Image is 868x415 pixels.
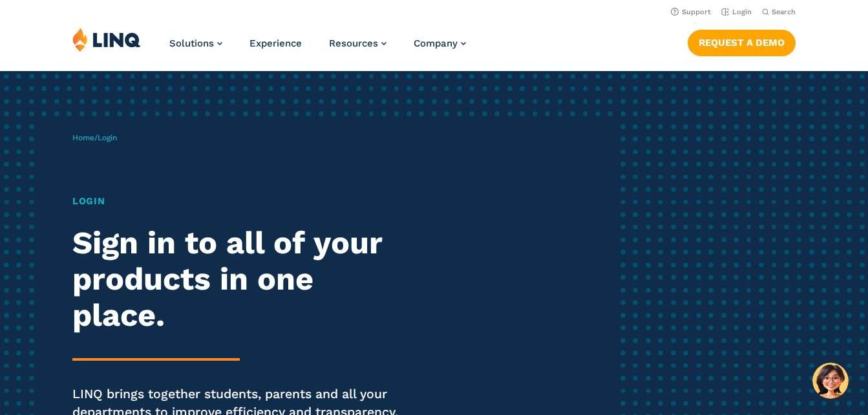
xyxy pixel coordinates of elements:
[414,37,458,49] span: Company
[688,27,796,56] nav: Button Navigation
[72,194,407,208] h1: Login
[169,37,222,49] a: Solutions
[169,27,466,70] nav: Primary Navigation
[72,133,117,142] span: /
[249,37,302,49] a: Experience
[762,7,796,17] button: Open Search Bar
[72,27,141,52] img: LINQ | K‑12 Software
[414,37,466,49] a: Company
[329,37,386,49] a: Resources
[688,30,796,56] a: Request a Demo
[72,133,94,142] a: Home
[671,8,711,16] a: Support
[721,8,752,16] a: Login
[329,37,378,49] span: Resources
[169,37,214,49] span: Solutions
[72,225,407,333] h2: Sign in to all of your products in one place.
[812,363,849,399] button: Hello, have a question? Let’s chat.
[772,8,796,16] span: Search
[98,133,117,142] span: Login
